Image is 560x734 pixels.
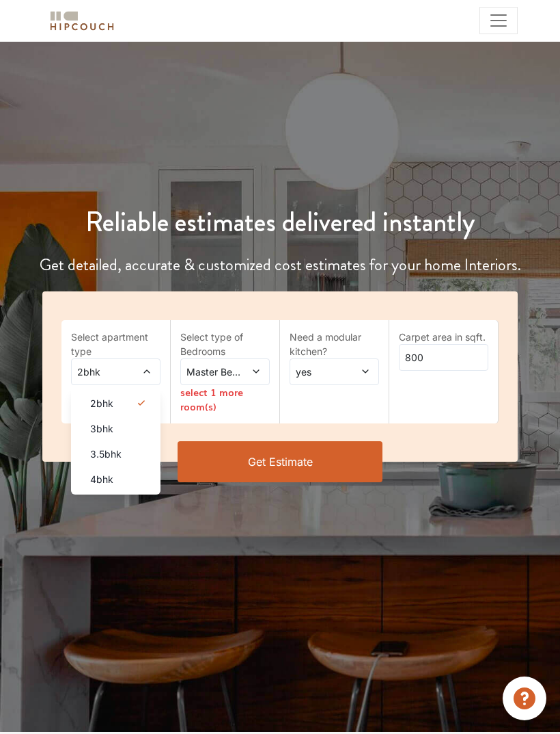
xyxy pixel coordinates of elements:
[178,441,382,482] button: Get Estimate
[8,255,552,275] h4: Get detailed, accurate & customized cost estimates for your home Interiors.
[90,396,113,410] span: 2bhk
[399,330,488,344] label: Carpet area in sqft.
[90,421,113,436] span: 3bhk
[479,7,518,34] button: Toggle navigation
[180,330,270,358] label: Select type of Bedrooms
[90,447,122,461] span: 3.5bhk
[71,330,160,358] label: Select apartment type
[293,365,351,379] span: yes
[399,344,488,371] input: Enter area sqft
[74,365,132,379] span: 2bhk
[90,472,113,486] span: 4bhk
[180,385,270,414] div: select 1 more room(s)
[290,330,379,358] label: Need a modular kitchen?
[8,206,552,239] h1: Reliable estimates delivered instantly
[48,9,116,33] img: logo-horizontal.svg
[184,365,242,379] span: Master Bedroom
[48,5,116,36] span: logo-horizontal.svg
